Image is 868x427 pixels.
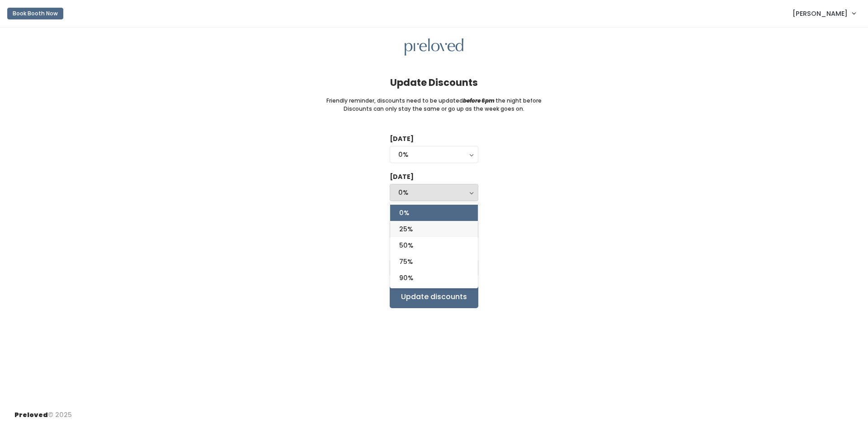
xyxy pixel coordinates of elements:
div: 0% [398,150,470,160]
span: 50% [399,240,413,250]
small: Discounts can only stay the same or go up as the week goes on. [344,105,524,113]
h4: Update Discounts [390,77,478,88]
span: 75% [399,257,413,267]
label: [DATE] [390,134,414,144]
button: 0% [390,184,478,201]
input: Update discounts [390,286,478,308]
a: [PERSON_NAME] [783,4,864,23]
span: [PERSON_NAME] [793,9,848,19]
div: 0% [398,188,470,197]
span: 25% [399,224,413,234]
span: Preloved [14,410,48,419]
span: 90% [399,273,413,283]
label: [DATE] [390,172,414,182]
button: Book Booth Now [7,8,63,19]
span: 0% [399,208,409,218]
a: Book Booth Now [7,4,63,23]
small: Friendly reminder, discounts need to be updated the night before [326,97,542,105]
img: preloved logo [405,38,463,56]
i: before 6pm [463,97,495,104]
div: © 2025 [14,403,72,420]
button: 0% [390,146,478,163]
